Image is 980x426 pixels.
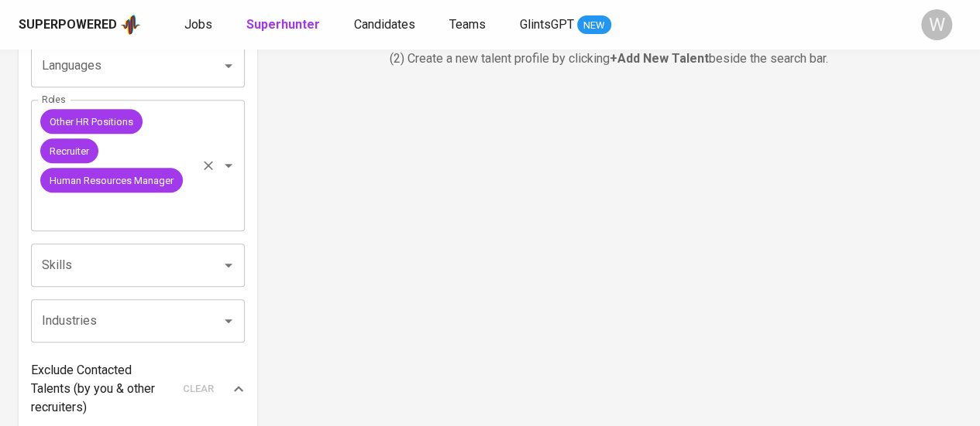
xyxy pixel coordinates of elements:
[218,310,239,332] button: Open
[19,16,117,34] div: Superpowered
[390,49,854,68] p: (2) Create a new talent profile by clicking beside the search bar.
[31,361,174,417] p: Exclude Contacted Talents (by you & other recruiters)
[40,168,183,193] div: Human Resources Manager
[218,55,239,77] button: Open
[354,15,418,35] a: Candidates
[184,15,215,35] a: Jobs
[40,138,98,163] div: Recruiter
[120,13,141,36] img: app logo
[40,114,143,129] span: Other HR Positions
[449,15,489,35] a: Teams
[40,144,98,158] span: Recruiter
[610,51,709,66] b: + Add New Talent
[218,155,239,176] button: Open
[218,254,239,276] button: Open
[184,17,212,32] span: Jobs
[246,15,323,35] a: Superhunter
[449,17,486,32] span: Teams
[520,17,574,32] span: GlintsGPT
[31,361,245,417] div: Exclude Contacted Talents (by you & other recruiters)clear
[520,15,611,35] a: GlintsGPT NEW
[198,155,219,176] button: Clear
[354,17,415,32] span: Candidates
[246,17,320,32] b: Superhunter
[921,9,952,40] div: W
[577,18,611,33] span: NEW
[19,13,141,36] a: Superpoweredapp logo
[40,109,143,134] div: Other HR Positions
[40,173,183,188] span: Human Resources Manager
